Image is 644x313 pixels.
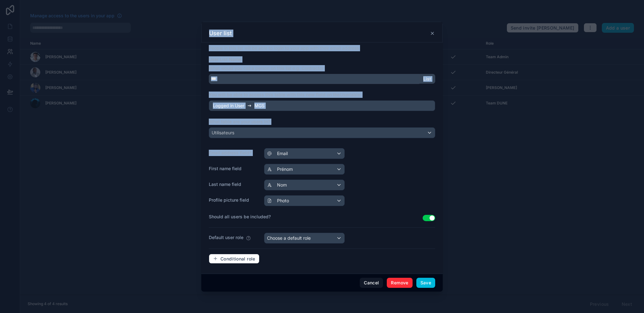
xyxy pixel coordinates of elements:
button: Remove [387,278,412,288]
input: display-name [209,74,419,84]
span: Prénom [277,166,293,172]
button: Prénom [264,164,345,175]
button: Utilisateurs [209,127,435,138]
label: Should all users be included? [209,214,423,220]
span: Email [277,150,288,157]
h3: User list [209,30,232,37]
button: Cancel [360,278,383,288]
span: Utilisateurs [212,130,234,136]
label: Profile picture field [209,197,259,203]
span: Conditional role [220,256,255,262]
label: User List Name [209,56,241,63]
span: Nom [277,182,287,188]
button: Save [416,278,435,288]
button: Conditional role [209,254,259,264]
p: What would you call a person on this list e.g. Contractor [209,65,435,71]
button: Photo [264,195,345,206]
span: List [423,76,431,82]
label: Last name field [209,181,259,187]
p: People in this list will be able to login to your app with their email address [209,45,435,51]
span: Logged in User [213,103,244,109]
span: MGS [254,103,264,109]
button: Email [264,148,345,159]
span: Photo [277,198,289,204]
span: Choose a default role [267,235,311,241]
label: Email address field* [209,150,259,156]
label: What table are your users in? [209,119,435,125]
button: Nom [264,180,345,190]
button: Choose a default role [264,233,345,243]
label: Default user role [209,234,243,241]
em: User [340,92,349,97]
span: You will be able to access this table with this new field on the table: [209,92,361,97]
label: First name field [209,165,259,172]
